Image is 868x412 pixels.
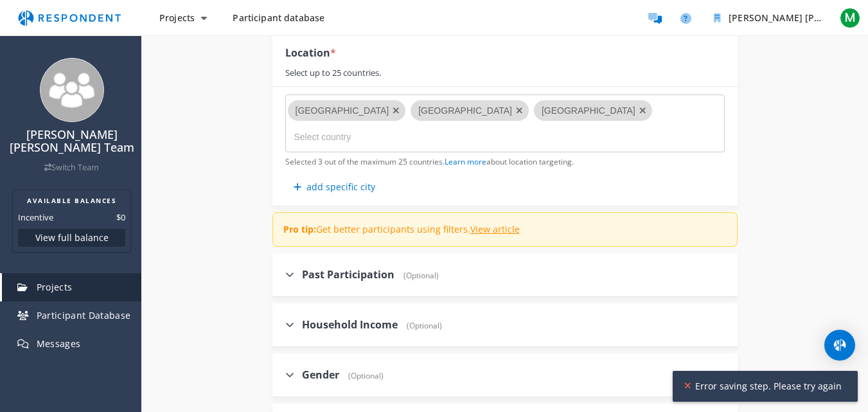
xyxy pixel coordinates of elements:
h4: [PERSON_NAME] [PERSON_NAME] Team [8,129,135,154]
span: Projects [37,281,73,293]
dt: Incentive [18,211,53,224]
span: (Optional) [342,370,384,381]
button: View full balance [18,229,125,247]
span: Error saving step. Please try again [691,380,846,393]
div: Location [285,46,381,60]
span: M [840,8,860,28]
span: Participant Database [37,309,131,321]
button: Projects [149,6,217,30]
button: ESTER MELO PEREIRA Team [704,6,832,30]
span: Participant database [233,12,324,24]
button: M [837,6,863,30]
a: Switch Team [44,162,99,173]
span: (Optional) [397,270,439,281]
strong: Pro tip: [283,223,316,235]
div: Select up to 25 countries. [285,67,381,79]
div: Selected 3 out of the maximum 25 countries. about location targeting. [285,156,725,168]
img: team_avatar_256.png [40,58,104,122]
p: Get better participants using filters. [283,223,520,236]
img: respondent-logo.png [10,6,128,30]
span: [GEOGRAPHIC_DATA] [296,105,389,116]
dd: $0 [116,211,125,224]
a: Message participants [642,5,668,31]
button: Remove Portugal [516,103,523,118]
button: Remove United States of America [393,103,400,118]
h2: AVAILABLE BALANCES [18,195,125,206]
span: Projects [159,12,195,24]
span: Household Income [302,318,398,332]
span: Gender [302,368,339,382]
a: Participant database [222,6,335,30]
a: Learn more [445,156,486,167]
section: Balance summary [12,190,131,253]
span: Messages [37,337,81,350]
button: Remove Brazil [639,103,646,118]
div: Open Intercom Messenger [824,330,855,361]
button: add specific city [285,176,384,198]
span: (Optional) [400,320,442,331]
input: Select country [294,126,487,148]
a: Help and support [673,5,698,31]
span: [GEOGRAPHIC_DATA] [542,105,635,116]
span: [GEOGRAPHIC_DATA] [418,105,512,116]
a: View article [470,223,520,235]
span: Past Participation [302,267,394,282]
